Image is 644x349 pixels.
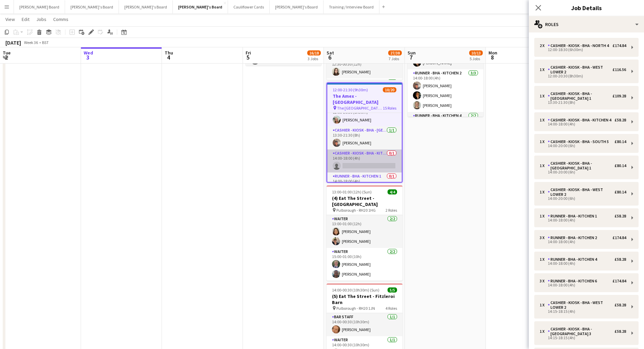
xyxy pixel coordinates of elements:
span: 5 [245,53,251,61]
div: 1 x [540,257,548,262]
app-job-card: 13:00-01:00 (12h) (Sun)4/4(4) Eat The Street - [GEOGRAPHIC_DATA] Pulborough - RH20 1HG2 RolesWait... [327,185,402,281]
app-card-role: Runner - BHA - Kitchen 10/114:00-18:00 (4h) [327,172,402,195]
app-card-role: BAR STAFF1/112:30-00:30 (12h)[PERSON_NAME] [327,55,402,78]
div: 12:00-18:30 (6h30m) [540,48,626,51]
div: 1 x [540,139,548,144]
div: Cashier - Kiosk - BHA - West Lower 2 [548,65,612,74]
div: 1 x [540,94,548,98]
a: Comms [50,15,71,24]
span: 4 Roles [386,306,397,311]
span: The [GEOGRAPHIC_DATA] - [GEOGRAPHIC_DATA] [337,106,383,111]
div: 3 Jobs [308,56,320,61]
span: 27/38 [388,50,402,55]
div: 14:00-20:00 (6h) [540,170,626,174]
div: 3 x [540,279,548,283]
h3: The Amex - [GEOGRAPHIC_DATA] [327,93,402,105]
button: [PERSON_NAME]'s Board [65,0,119,14]
app-card-role: Cashier - Kiosk - BHA - West Lower 21/112:00-20:30 (8h30m)[PERSON_NAME] [327,103,402,126]
div: 14:00-18:00 (4h) [540,218,626,222]
span: 12:00-21:30 (9h30m) [333,87,368,92]
span: 16/18 [307,50,321,55]
h3: (4) Eat The Street - [GEOGRAPHIC_DATA] [327,195,402,207]
button: [PERSON_NAME]'s Board [119,0,173,14]
app-card-role: Waiter1/1 [327,78,402,101]
div: 11:45-18:00 (6h15m)7/9The Amex - [GEOGRAPHIC_DATA] The [GEOGRAPHIC_DATA] - [GEOGRAPHIC_DATA]4 Rol... [408,17,483,117]
div: £116.56 [612,67,626,72]
span: 7 [407,53,416,61]
div: 14:00-18:00 (4h) [540,122,626,126]
span: Fri [246,50,251,56]
span: Jobs [36,16,46,22]
div: £174.84 [612,43,626,48]
div: Runner - BHA - Kitchen 1 [548,214,600,218]
span: Comms [53,16,68,22]
span: 3 [83,53,93,61]
app-job-card: 12:00-21:30 (9h30m)10/20The Amex - [GEOGRAPHIC_DATA] The [GEOGRAPHIC_DATA] - [GEOGRAPHIC_DATA]15 ... [327,83,402,183]
span: Week 36 [22,40,39,45]
div: Cashier - Kiosk - BHA - North 4 [548,43,611,48]
div: 14:00-20:00 (6h) [540,144,626,147]
div: Cashier - Kiosk - BHA - [GEOGRAPHIC_DATA] 1 [548,161,615,170]
div: 14:15-18:15 (4h) [540,310,626,313]
div: £109.28 [612,94,626,98]
span: 8 [487,53,497,61]
div: 1 x [540,190,548,194]
div: 2 x [540,43,548,48]
div: £80.14 [615,163,626,168]
span: 4/4 [388,189,397,194]
div: Cashier - Kiosk - BHA - South 5 [548,139,611,144]
span: Edit [22,16,29,22]
div: 1 x [540,329,548,334]
app-card-role: Runner - BHA - Kitchen 23/314:00-18:00 (4h)[PERSON_NAME][PERSON_NAME][PERSON_NAME] [408,69,483,112]
div: BST [42,40,49,45]
div: Roles [529,16,644,32]
button: [PERSON_NAME]'s Board [270,0,324,14]
span: 13:00-01:00 (12h) (Sun) [332,189,372,194]
h3: Job Details [529,3,644,12]
div: Runner - BHA - Kitchen 2 [548,235,600,240]
div: 5 Jobs [470,56,482,61]
div: 14:00-20:00 (6h) [540,197,626,200]
div: 7 Jobs [389,56,401,61]
div: Cashier - Kiosk - BHA - [GEOGRAPHIC_DATA] 3 [548,327,615,336]
div: 14:15-18:15 (4h) [540,336,626,340]
div: 13:30-21:30 (8h) [540,101,626,104]
div: £58.28 [615,303,626,307]
div: 1 x [540,214,548,218]
div: 14:00-18:00 (4h) [540,283,626,287]
span: View [5,16,15,22]
span: Pulborough - RH20 1HG [336,208,376,213]
button: [PERSON_NAME] Board [14,0,65,14]
app-card-role: Waiter2/213:00-01:00 (12h)[PERSON_NAME][PERSON_NAME] [327,215,402,248]
span: 6 [326,53,334,61]
div: 12:00-20:30 (8h30m) [540,74,626,78]
span: 2 [2,53,11,61]
span: Thu [165,50,173,56]
app-card-role: Runner - BHA - Kitchen 42/2 [408,112,483,145]
span: 2 Roles [386,208,397,213]
div: Runner - BHA - Kitchen 4 [548,257,600,262]
button: Training / Interview Board [324,0,379,14]
button: [PERSON_NAME]'s Board [173,0,228,14]
app-card-role: Cashier - Kiosk - BHA - [GEOGRAPHIC_DATA] 11/113:30-21:30 (8h)[PERSON_NAME] [327,126,402,149]
div: 14:00-18:00 (4h) [540,262,626,265]
button: Cauliflower Cards [228,0,270,14]
div: 3 x [540,235,548,240]
span: Pulborough - RH20 1JN [336,306,375,311]
div: £58.28 [615,329,626,334]
div: 1 x [540,303,548,307]
span: Sun [408,50,416,56]
a: Jobs [34,15,49,24]
div: 14:00-18:00 (4h) [540,240,626,243]
span: Wed [84,50,93,56]
div: [DATE] [5,39,21,46]
span: 4 [164,53,173,61]
div: £58.28 [615,257,626,262]
span: 14:00-00:30 (10h30m) (Sun) [332,287,379,293]
div: £174.84 [612,279,626,283]
app-card-role: Waiter2/215:00-01:00 (10h)[PERSON_NAME][PERSON_NAME] [327,248,402,281]
div: 1 x [540,163,548,168]
div: £174.84 [612,235,626,240]
span: 10/20 [383,87,396,92]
